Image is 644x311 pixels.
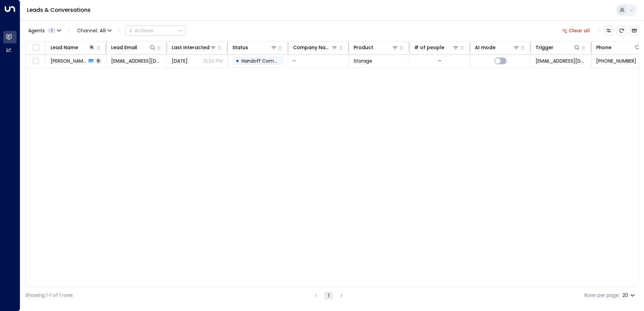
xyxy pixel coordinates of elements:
span: 6 [95,58,101,64]
div: AI mode [475,43,520,51]
div: Status [232,43,248,51]
div: Button group with a nested menu [125,26,186,36]
button: Agents1 [25,26,63,35]
div: Product [354,43,398,51]
div: # of people [414,43,459,51]
div: 20 [622,290,636,300]
a: Leads & Conversations [27,6,91,14]
div: - [439,58,441,64]
span: Sonya Turpin [51,58,87,64]
div: Trigger [536,43,553,51]
span: +447766683544 [596,58,636,64]
span: Toggle select all [31,44,40,52]
div: Company Name [293,43,331,51]
div: Trigger [536,43,580,51]
td: - [288,55,349,67]
span: Agents [28,28,45,33]
div: Lead Name [51,43,78,51]
label: Rows per page: [584,292,620,299]
div: Lead Email [111,43,137,51]
span: 1 [47,28,56,33]
button: page 1 [325,291,333,300]
div: Last Interacted [172,43,210,51]
span: All [100,28,106,33]
div: Lead Email [111,43,156,51]
div: Actions [128,28,153,34]
span: Channel: [74,26,114,35]
button: Clear all [559,26,593,35]
div: Status [232,43,277,51]
div: • [236,55,239,67]
div: # of people [414,43,444,51]
span: Toggle select row [31,57,40,65]
div: Phone [596,43,611,51]
span: leads@space-station.co.uk [536,58,586,64]
div: Product [354,43,373,51]
div: Phone [596,43,641,51]
span: Handoff Completed [241,58,289,64]
div: Last Interacted [172,43,217,51]
div: AI mode [475,43,495,51]
span: Refresh [617,26,626,35]
button: Channel:All [74,26,114,35]
div: Company Name [293,43,338,51]
div: Lead Name [51,43,95,51]
button: Archived Leads [630,26,639,35]
div: Showing 1-1 of 1 rows [25,292,73,299]
button: Actions [125,26,186,36]
span: Storage [354,58,372,64]
span: sangria70@yahoo.com [111,58,162,64]
span: Aug 14, 2025 [172,58,188,64]
button: Customize [604,26,613,35]
nav: pagination navigation [312,291,346,300]
p: 12:24 PM [203,58,223,64]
